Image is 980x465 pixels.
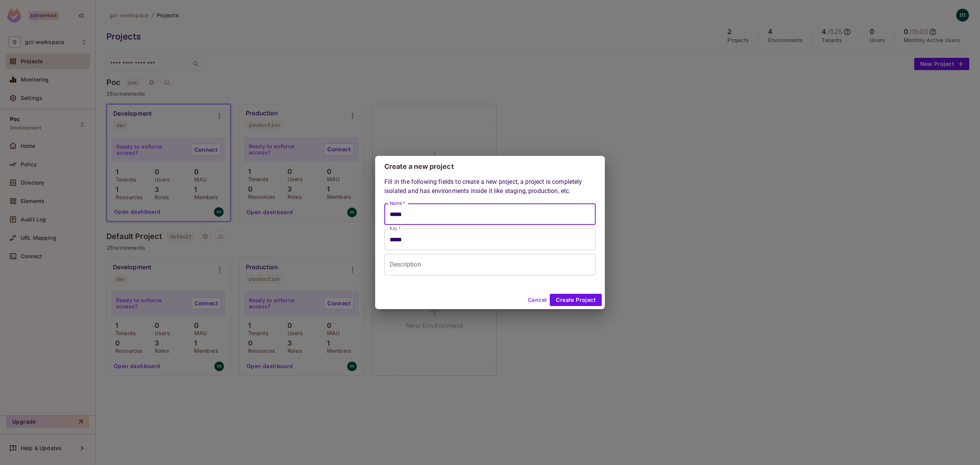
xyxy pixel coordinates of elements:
h2: Create a new project [375,156,605,177]
label: Name * [390,200,405,206]
button: Cancel [525,294,550,306]
label: Key * [390,225,400,232]
div: Fill in the following fields to create a new project, a project is completely isolated and has en... [384,177,596,275]
button: Create Project [550,294,602,306]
